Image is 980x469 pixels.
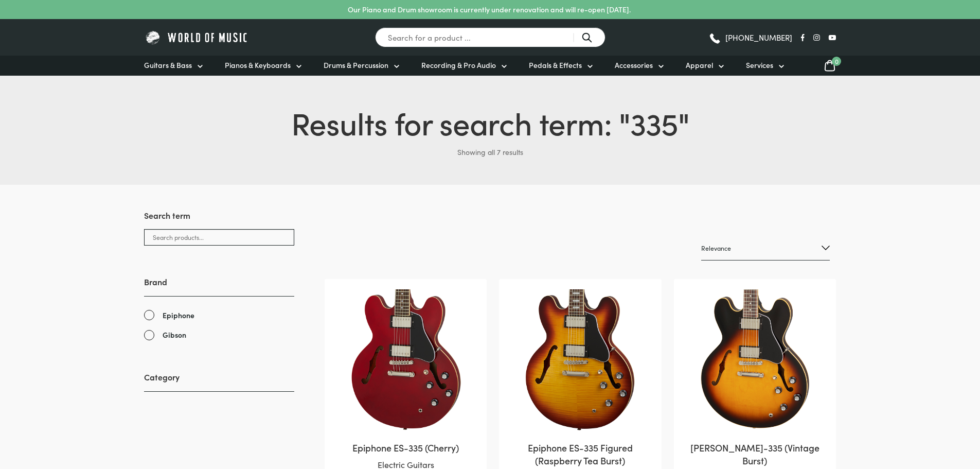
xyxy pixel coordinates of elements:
a: Epiphone [144,309,294,321]
span: 0 [832,57,841,66]
a: [PHONE_NUMBER] [708,30,792,45]
h1: Results for search term: " " [144,100,836,144]
h3: Category [144,371,294,391]
iframe: Chat with our support team [831,356,980,469]
img: Epiphone ES 335 Cherry Body [335,289,476,431]
span: [PHONE_NUMBER] [725,33,792,41]
span: Accessories [615,60,653,71]
input: Search products... [144,229,294,246]
span: Gibson [163,329,186,341]
h2: Epiphone ES-335 Figured (Raspberry Tea Burst) [509,441,651,467]
p: Our Piano and Drum showroom is currently under renovation and will re-open [DATE]. [348,4,631,15]
span: Pianos & Keyboards [225,60,291,71]
img: World of Music [144,29,250,45]
span: Epiphone [163,309,194,321]
span: Pedals & Effects [529,60,582,71]
h2: Epiphone ES-335 (Cherry) [335,441,476,454]
span: Guitars & Bass [144,60,192,71]
input: Search for a product ... [375,27,605,47]
span: Recording & Pro Audio [421,60,496,71]
img: Epiphone ES-335 Raspberry Tea Burst Body [509,289,651,431]
p: Showing all 7 results [144,144,836,160]
span: Apparel [686,60,713,71]
span: Services [746,60,773,71]
h2: [PERSON_NAME]-335 (Vintage Burst) [684,441,826,467]
span: Drums & Percussion [324,60,388,71]
select: Shop order [701,236,830,260]
img: Gibson ES-335 Vintage Burst Body view [684,289,826,431]
h3: Brand [144,276,294,296]
a: Gibson [144,329,294,341]
h3: Search term [144,210,294,229]
span: 335 [630,100,678,144]
div: Brand [144,276,294,341]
